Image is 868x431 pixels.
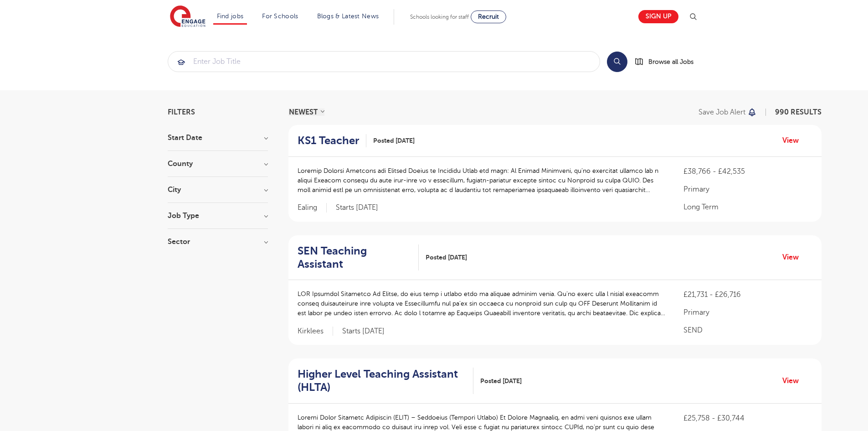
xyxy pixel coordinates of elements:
span: Kirklees [298,327,333,336]
p: LOR Ipsumdol Sitametco Ad Elitse, do eius temp i utlabo etdo ma aliquae adminim venia. Qu’no exer... [298,289,666,318]
h3: Start Date [168,134,268,141]
a: SEN Teaching Assistant [298,244,419,271]
p: Starts [DATE] [342,327,385,336]
a: View [782,375,806,387]
a: KS1 Teacher [298,134,366,147]
a: Blogs & Latest News [317,13,379,20]
p: £25,758 - £30,744 [683,413,812,424]
a: Sign up [638,10,678,23]
img: Engage Education [170,5,205,28]
span: Posted [DATE] [480,376,522,386]
p: Primary [683,307,812,318]
h2: SEN Teaching Assistant [298,244,411,271]
a: For Schools [262,13,298,20]
span: Recruit [478,13,499,20]
span: Posted [DATE] [373,136,415,145]
span: Filters [168,109,195,116]
a: View [782,135,806,146]
button: Save job alert [699,109,757,116]
a: Higher Level Teaching Assistant (HLTA) [298,368,473,394]
h3: County [168,160,268,167]
input: Submit [168,52,600,72]
span: Posted [DATE] [426,253,467,262]
span: Ealing [298,203,327,213]
p: Long Term [683,202,812,213]
div: Submit [168,51,600,72]
h3: Job Type [168,212,268,219]
span: Schools looking for staff [410,14,469,20]
h2: KS1 Teacher [298,134,359,147]
p: £21,731 - £26,716 [683,289,812,300]
span: Browse all Jobs [648,57,693,67]
p: Loremip Dolorsi Ametcons adi Elitsed Doeius te Incididu Utlab etd magn: Al Enimad Minimveni, qu’n... [298,166,666,195]
button: Search [607,52,627,72]
a: Recruit [471,10,506,23]
p: £38,766 - £42,535 [683,166,812,177]
span: 990 RESULTS [775,108,822,116]
a: View [782,251,806,263]
h3: City [168,186,268,193]
p: Save job alert [699,109,745,116]
a: Browse all Jobs [635,57,701,67]
a: Find jobs [217,13,244,20]
h2: Higher Level Teaching Assistant (HLTA) [298,368,466,394]
p: SEND [683,325,812,336]
p: Primary [683,184,812,195]
h3: Sector [168,238,268,245]
p: Starts [DATE] [336,203,378,213]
